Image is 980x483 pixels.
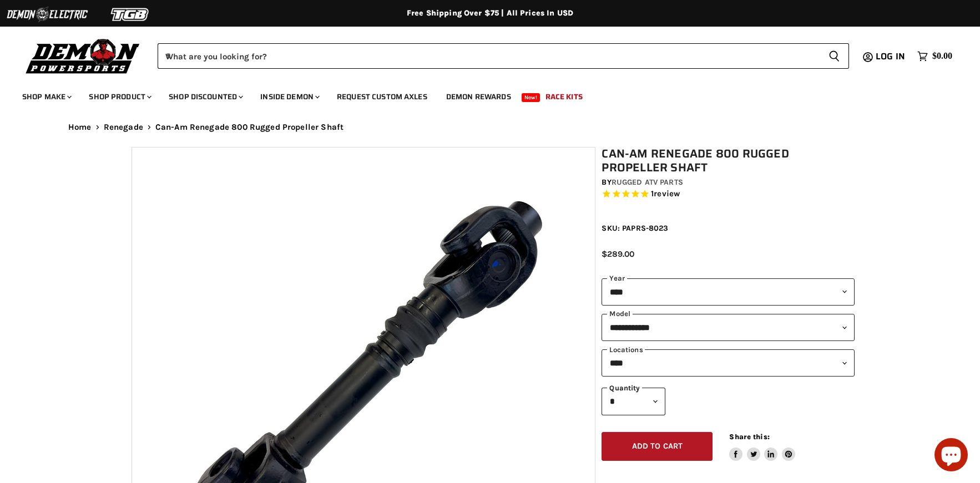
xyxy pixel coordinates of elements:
[438,85,519,108] a: Demon Rewards
[6,4,89,25] img: Demon Electric Logo 2
[522,93,540,102] span: New!
[602,314,855,341] select: modal-name
[104,123,143,132] a: Renegade
[158,43,820,69] input: When autocomplete results are available use up and down arrows to review and enter to select
[80,85,158,108] a: Shop Product
[46,8,934,18] div: Free Shipping Over $75 | All Prices In USD
[612,177,683,187] a: Rugged ATV Parts
[729,433,769,441] span: Share this:
[14,85,78,108] a: Shop Make
[654,189,680,199] span: review
[602,349,855,377] select: keys
[252,85,326,108] a: Inside Demon
[602,222,855,234] div: SKU: PAPRS-8023
[932,51,952,62] span: $0.00
[602,278,855,306] select: year
[537,85,591,108] a: Race Kits
[158,43,849,69] form: Product
[632,441,683,451] span: Add to cart
[602,249,634,259] span: $289.00
[602,147,855,175] h1: Can-Am Renegade 800 Rugged Propeller Shaft
[68,123,92,132] a: Home
[22,36,144,75] img: Demon Powersports
[602,432,713,461] button: Add to cart
[876,49,905,63] span: Log in
[155,123,343,132] span: Can-Am Renegade 800 Rugged Propeller Shaft
[602,388,665,415] select: Quantity
[160,85,250,108] a: Shop Discounted
[820,43,849,69] button: Search
[602,189,855,200] span: Rated 5.0 out of 5 stars 1 reviews
[89,4,172,25] img: TGB Logo 2
[14,81,949,108] ul: Main menu
[329,85,436,108] a: Request Custom Axles
[651,189,680,199] span: 1 reviews
[46,123,934,132] nav: Breadcrumbs
[602,176,855,189] div: by
[912,48,958,64] a: $0.00
[871,52,912,62] a: Log in
[729,432,795,461] aside: Share this:
[931,438,971,474] inbox-online-store-chat: Shopify online store chat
